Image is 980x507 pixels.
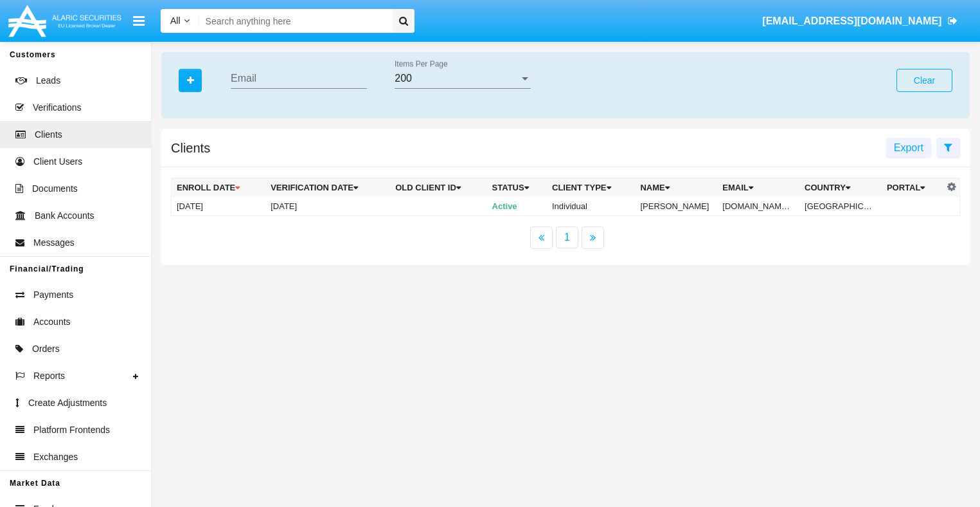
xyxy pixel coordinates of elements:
span: All [170,15,181,26]
span: Exchanges [33,450,78,464]
th: Client Type [547,178,635,198]
th: Status [487,178,547,198]
a: [EMAIL_ADDRESS][DOMAIN_NAME] [756,3,964,39]
span: Bank Accounts [35,209,94,223]
span: Export [894,142,923,153]
td: [GEOGRAPHIC_DATA] [799,197,882,216]
th: Verification date [265,178,390,198]
span: [EMAIL_ADDRESS][DOMAIN_NAME] [762,15,941,26]
button: Export [886,138,931,158]
td: [DOMAIN_NAME][EMAIL_ADDRESS][DOMAIN_NAME] [717,197,799,216]
span: Create Adjustments [28,396,107,410]
th: Old Client Id [390,178,486,198]
th: Enroll date [172,178,266,198]
td: [DATE] [172,197,266,216]
span: Clients [35,128,62,142]
span: Accounts [33,315,71,329]
input: Search [199,9,388,33]
span: Platform Frontends [33,423,110,437]
h5: Clients [171,143,210,153]
td: Active [487,197,547,216]
img: Logo image [6,2,123,40]
th: Country [799,178,882,198]
td: [PERSON_NAME] [635,197,717,216]
button: Clear [896,69,952,92]
span: 200 [395,73,412,84]
td: Individual [547,197,635,216]
th: Name [635,178,717,198]
span: Reports [33,369,65,383]
span: Payments [33,288,73,302]
nav: paginator [161,226,970,249]
th: Email [717,178,799,198]
span: Orders [32,342,60,356]
span: Verifications [33,101,81,115]
td: [DATE] [265,197,390,216]
a: All [161,14,199,28]
th: Portal [882,178,944,198]
span: Documents [32,182,78,196]
span: Leads [36,74,60,88]
span: Messages [33,236,75,250]
span: Client Users [33,155,82,169]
